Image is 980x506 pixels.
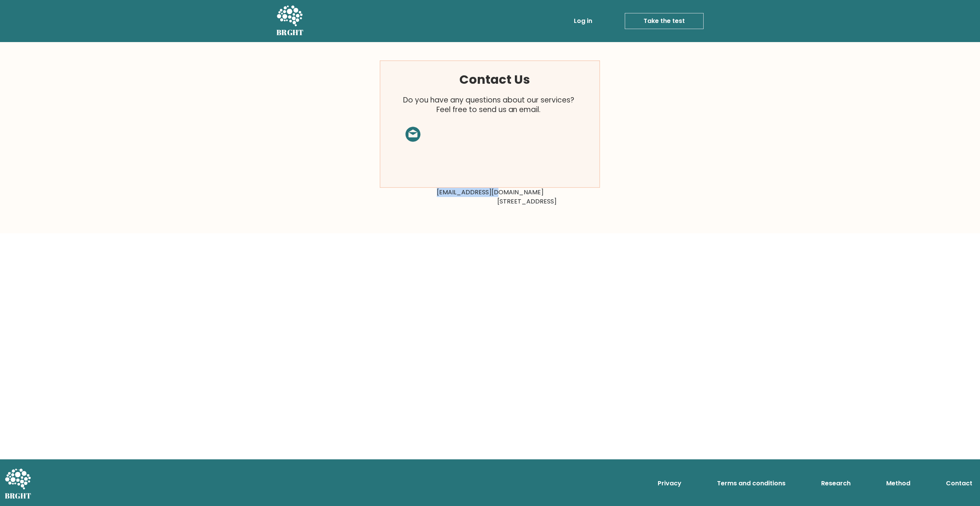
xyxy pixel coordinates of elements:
a: Privacy [655,476,684,491]
a: Take the test [625,13,704,29]
tspan: Do you have any questions about our services? [403,95,574,105]
tspan: Feel free to send us an email. [436,104,541,115]
a: BRGHT [276,3,304,39]
a: Method [883,476,913,491]
tspan: Contact Us [459,71,530,88]
tspan: [STREET_ADDRESS] [497,197,557,206]
a: Research [818,476,854,491]
a: Terms and conditions [714,476,789,491]
h5: BRGHT [276,28,304,37]
a: Log in [571,13,595,29]
div: [EMAIL_ADDRESS][DOMAIN_NAME] [375,60,605,215]
a: Contact [943,476,975,491]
